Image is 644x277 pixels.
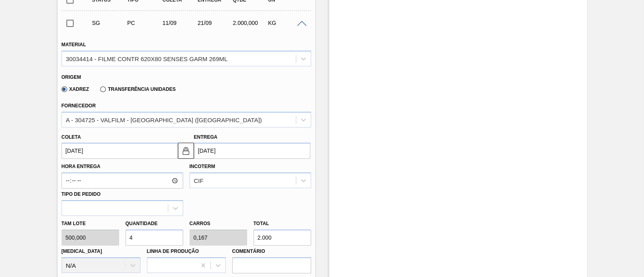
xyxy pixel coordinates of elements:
label: Xadrez [62,86,89,92]
label: Fornecedor [62,103,96,109]
div: 11/09/2025 [161,20,199,26]
input: dd/mm/yyyy [194,143,310,159]
label: Carros [190,221,211,226]
label: Entrega [194,134,218,140]
input: dd/mm/yyyy [62,143,178,159]
label: [MEDICAL_DATA] [62,248,102,254]
img: locked [181,146,191,156]
label: Quantidade [126,221,158,226]
label: Comentário [232,246,311,257]
div: A - 304725 - VALFILM - [GEOGRAPHIC_DATA] ([GEOGRAPHIC_DATA]) [66,116,262,123]
label: Origem [62,74,81,80]
label: Incoterm [190,164,215,169]
div: 2.000,000 [231,20,270,26]
label: Tam lote [62,218,119,230]
label: Tipo de pedido [62,191,101,197]
label: Linha de Produção [147,248,199,254]
div: KG [266,20,305,26]
label: Transferência Unidades [100,86,175,92]
div: 30034414 - FILME CONTR 620X80 SENSES GARM 269ML [66,55,228,62]
div: 21/09/2025 [196,20,234,26]
div: Pedido de Compra [125,20,164,26]
label: Hora Entrega [62,161,183,172]
label: Material [62,42,86,47]
label: Coleta [62,134,81,140]
div: Sugestão Criada [90,20,129,26]
label: Total [254,221,269,226]
div: CIF [194,177,204,184]
button: locked [178,143,194,159]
